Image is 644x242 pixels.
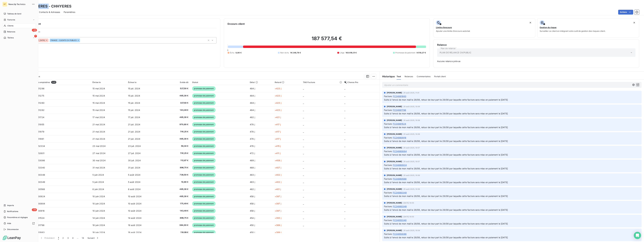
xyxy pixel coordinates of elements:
span: +421 j [275,116,281,119]
div: Open Intercom Messenger [634,232,641,239]
span: 14 août 2024 [128,217,142,219]
span: 10 juin 2024 [92,209,105,212]
span: 29 août 2025, 10:54 [403,230,420,231]
span: promesse de paiement [192,223,216,227]
span: Tâches [7,36,14,39]
span: promesse de paiement [192,209,216,213]
span: _ [303,217,304,219]
div: Émise le [92,81,124,83]
span: +389 j [275,231,281,234]
span: 485,30 € [165,195,189,198]
span: Relances [7,30,15,33]
span: +408 j [275,159,281,162]
span: _ [303,159,304,162]
span: 5 août 2024 [128,181,141,183]
span: [PERSON_NAME] [387,133,402,135]
span: +417 j [275,123,281,126]
span: 21 mai 2024 [92,130,105,133]
span: 21 juil. 2024 [128,123,140,126]
span: Notifications [7,210,18,213]
span: 29 août 2025, 11:01 [403,92,419,94]
span: promesse de paiement [192,194,216,199]
h6: Encours client [228,22,245,26]
span: Facture : [384,108,392,112]
span: _ [303,224,304,226]
span: _ [344,231,345,234]
span: [PERSON_NAME] [387,91,402,94]
span: promesse de paiement [192,187,216,192]
span: Facture : [384,122,392,125]
span: _ [344,166,345,169]
div: Solde dû [165,81,189,83]
span: 485,30 € [165,137,189,140]
span: Litige [340,51,345,54]
span: Suite à l'envoi de mon mail le 28/08, retour de leur part le 29/08 par laquelle cette facture ser... [384,181,508,184]
span: FC24060349 [393,191,407,194]
span: _ [303,109,304,111]
span: +423 j [275,109,281,111]
span: _ [303,231,304,234]
span: FC24060916 [393,136,406,139]
img: Logo LeanPay [2,235,21,240]
span: 23 mai 2024 [92,145,106,147]
div: Pièces comptables [31,81,89,84]
span: 15 juil. 2024 [128,94,140,97]
span: 17 mai 2024 [92,116,105,119]
div: Statut [192,81,246,83]
span: 7 [34,35,37,37]
span: Ajouter une limite d’encours autorisé [436,30,470,32]
span: 484 j [250,109,255,111]
span: Suite à l'envoi de mon mail le 28/08, retour de leur part le 29/08 par laquelle cette facture ser... [384,153,508,156]
span: [PERSON_NAME] [387,229,402,232]
span: Suite à l'envoi de mon mail le 28/08, retour de leur part le 29/08 par laquelle cette facture ser... [384,98,508,101]
span: promesse de paiement [192,94,216,98]
span: Facture : [384,136,392,139]
span: 31 mai 2024 [92,166,105,169]
span: 18 juin 2024 [92,231,105,234]
span: promesse de paiement [192,129,216,134]
input: Ajouter une valeur [80,39,82,42]
span: 21 juil. 2024 [128,138,140,140]
span: promesse de paiement [192,230,216,235]
button: 1 [56,235,61,241]
span: 450 j [250,224,255,226]
span: +423 j [275,87,281,90]
span: +389 j [275,224,281,226]
span: 6 juin 2024 [92,188,104,190]
span: promesse de paiement [192,173,216,177]
span: 10 août 2024 [128,202,142,205]
span: 29 août 2025, 10:57 [403,161,420,162]
span: 327,92 € [165,101,189,104]
span: _ [344,174,345,176]
span: _ [303,138,304,140]
span: 18 août 2024 [128,231,142,234]
span: Facture : [384,205,392,208]
span: +417 j [275,138,281,140]
span: Suite à l'envoi de mon mail le 28/08, retour de leur part le 29/08 par laquelle cette facture ser... [384,222,508,225]
span: FC24061863 [393,95,406,98]
span: Suite à l'envoi de mon mail le 28/08, retour de leur part le 29/08 par laquelle cette facture ser... [384,112,508,115]
span: 6 août 2024 [128,188,141,190]
span: 30 mai 2024 [92,159,106,162]
span: Suite à l'envoi de mon mail le 28/08, retour de leur part le 29/08 par laquelle cette facture ser... [384,140,508,142]
span: 468 j [250,166,255,169]
span: 458 j [250,202,255,205]
span: 791,25 € [165,130,189,133]
a: Aide [2,221,36,226]
span: Suite à l'envoi de mon mail le 28/08, retour de leur part le 29/08 par laquelle cette facture ser... [384,167,508,170]
span: _ [344,217,345,219]
span: 15 mai 2024 [92,102,105,104]
span: Tableau de bord [7,12,21,15]
span: promesse de paiement [192,165,216,170]
span: 527,50 € [165,87,189,90]
span: promesse de paiement [192,115,216,120]
span: Aucune relance prévue [437,60,635,63]
span: Suite à l'envoi de mon mail le 28/08, retour de leur part le 29/08 par laquelle cette facture ser... [384,126,508,129]
span: Clients [7,24,13,27]
span: FC24053340 [393,219,407,222]
span: _ [344,209,345,212]
span: Facture : [384,219,392,222]
span: Commentaires [417,75,431,78]
span: 1 [58,236,59,239]
span: 17 juil. 2024 [128,116,140,119]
